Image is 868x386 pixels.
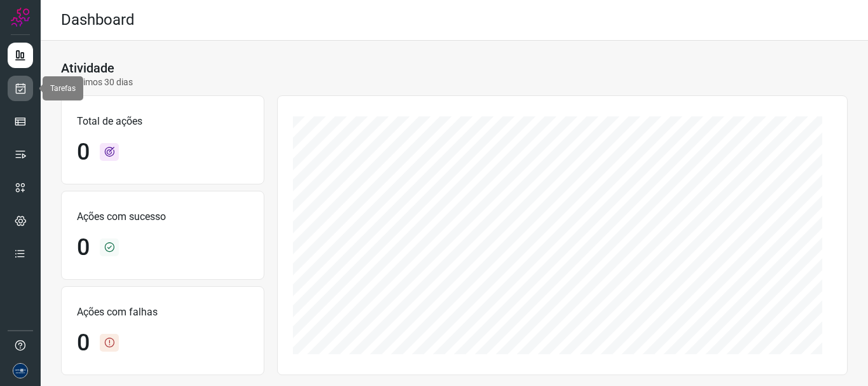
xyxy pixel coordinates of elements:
[77,305,248,320] p: Ações com falhas
[77,209,248,224] p: Ações com sucesso
[61,60,114,76] h3: Atividade
[77,114,248,129] p: Total de ações
[77,234,90,261] h1: 0
[61,76,133,89] p: Últimos 30 dias
[50,84,76,93] span: Tarefas
[77,329,90,357] h1: 0
[61,11,135,29] h2: Dashboard
[77,139,90,166] h1: 0
[11,8,30,27] img: Logo
[13,363,28,378] img: d06bdf07e729e349525d8f0de7f5f473.png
